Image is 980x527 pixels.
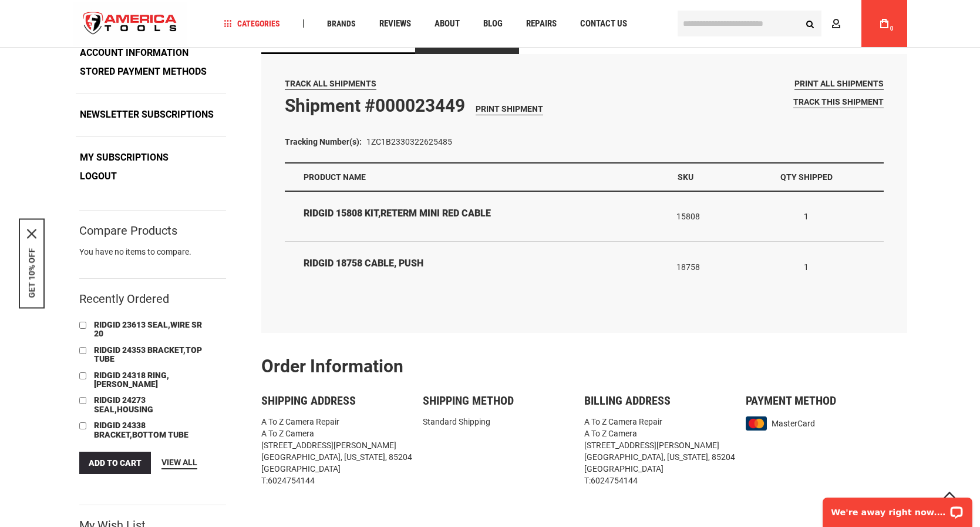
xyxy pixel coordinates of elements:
[772,412,815,435] span: MasterCard
[799,12,821,35] button: Search
[27,248,36,298] button: GET 10% OFF
[79,225,177,236] strong: Compare Products
[668,192,740,242] td: 15808
[746,416,767,431] img: mastercard.png
[94,421,188,439] span: RIDGID 24338 BRACKET,BOTTOM TUBE
[483,19,503,28] span: Blog
[739,192,883,242] td: 1
[268,476,315,485] a: 6024754144
[668,164,740,191] th: SKU
[79,292,169,306] strong: Recently Ordered
[739,164,883,191] th: Qty Shipped
[890,25,894,32] span: 0
[91,319,208,341] a: RIDGID 23613 SEAL,WIRE SR 20
[435,19,460,28] span: About
[423,393,514,408] span: Shipping Method
[668,242,740,292] td: 18758
[526,19,557,28] span: Repairs
[261,393,356,408] span: Shipping Address
[161,456,197,469] a: View All
[73,2,187,46] a: store logo
[76,106,218,124] a: Newsletter Subscriptions
[91,344,208,366] a: RIDGID 24353 BRACKET,TOP TUBE
[161,458,197,467] span: View All
[73,2,187,46] img: America Tools
[261,416,423,486] address: A To Z Camera Repair A To Z Camera [STREET_ADDRESS][PERSON_NAME] [GEOGRAPHIC_DATA], [US_STATE], 8...
[580,19,627,28] span: Contact Us
[793,97,884,106] span: Track this shipment
[285,136,362,148] dt: Tracking Number(s):
[79,246,226,269] div: You have no items to compare.
[739,242,883,292] td: 1
[794,79,884,88] span: Print All Shipments
[76,44,193,62] a: Account Information
[476,104,543,114] span: Print Shipment
[476,103,543,115] a: Print Shipment
[94,371,169,389] span: RIDGID 24318 RING,[PERSON_NAME]
[91,369,208,392] a: RIDGID 24318 RING,[PERSON_NAME]
[27,229,36,239] svg: close icon
[423,416,584,428] div: Standard Shipping
[584,393,671,408] span: Billing Address
[379,19,411,28] span: Reviews
[261,356,403,376] strong: Order Information
[591,476,638,485] a: 6024754144
[584,416,746,486] address: A To Z Camera Repair A To Z Camera [STREET_ADDRESS][PERSON_NAME] [GEOGRAPHIC_DATA], [US_STATE], 8...
[76,168,121,185] a: Logout
[374,16,416,32] a: Reviews
[76,149,173,166] a: My Subscriptions
[94,395,153,413] span: RIDGID 24273 SEAL,HOUSING
[429,16,465,32] a: About
[521,16,562,32] a: Repairs
[285,164,668,191] th: Product Name
[322,16,361,32] a: Brands
[91,419,208,442] a: RIDGID 24338 BRACKET,BOTTOM TUBE
[327,19,356,28] span: Brands
[94,320,202,338] span: RIDGID 23613 SEAL,WIRE SR 20
[478,16,508,32] a: Blog
[285,79,376,88] span: Track All Shipments
[224,19,280,28] span: Categories
[793,96,884,108] a: Track this shipment
[91,394,208,416] a: RIDGID 24273 SEAL,HOUSING
[218,16,285,32] a: Categories
[815,490,980,527] iframe: LiveChat chat widget
[94,345,202,363] span: RIDGID 24353 BRACKET,TOP TUBE
[79,452,151,474] button: Add to Cart
[575,16,632,32] a: Contact Us
[89,458,142,468] span: Add to Cart
[285,95,465,116] strong: Shipment #000023449
[304,257,660,271] strong: RIDGID 18758 CABLE, PUSH
[794,78,884,90] a: Print All Shipments
[285,78,376,90] a: Track All Shipments
[746,393,836,408] span: Payment Method
[366,136,452,148] dd: 1ZC1B2330322625485
[27,229,36,239] button: Close
[304,207,660,221] strong: RIDGID 15808 KIT,RETERM MINI RED CABLE
[76,63,211,81] a: Stored Payment Methods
